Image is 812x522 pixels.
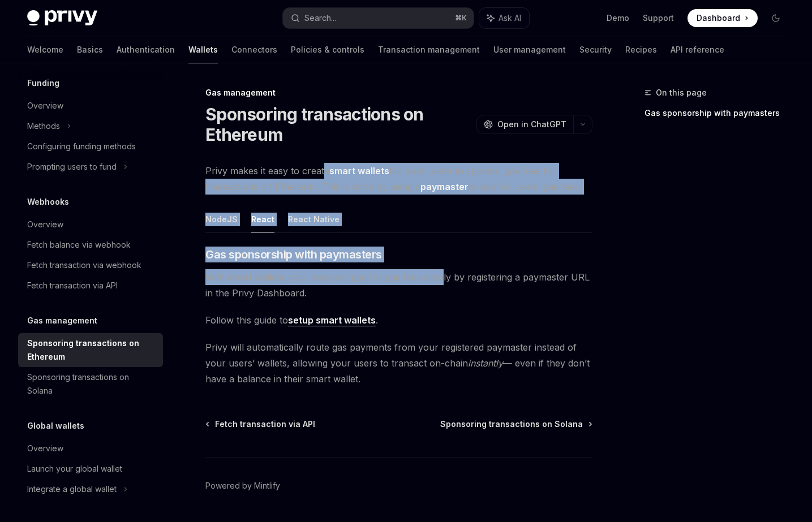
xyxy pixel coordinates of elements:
a: Overview [18,214,163,235]
div: Methods [27,119,60,133]
div: Search... [304,11,336,25]
a: Sponsoring transactions on Solana [18,367,163,401]
span: Sponsoring transactions on Solana [440,419,583,430]
a: Basics [77,36,103,63]
span: Ask AI [499,12,521,24]
div: Sponsoring transactions on Ethereum [27,337,156,364]
h1: Sponsoring transactions on Ethereum [205,104,472,145]
a: API reference [671,36,724,63]
a: Transaction management [378,36,480,63]
span: Privy will automatically route gas payments from your registered paymaster instead of your users’... [205,339,592,387]
h5: Webhooks [27,195,69,209]
button: React Native [288,206,340,232]
span: Open in ChatGPT [497,119,566,130]
button: React [251,206,274,232]
a: Fetch transaction via API [207,419,315,430]
div: Overview [27,99,63,113]
a: setup smart wallets [288,314,376,326]
a: Overview [18,438,163,459]
div: Fetch transaction via webhook [27,258,141,272]
h5: Global wallets [27,419,84,433]
button: NodeJS [205,206,238,232]
div: Integrate a global wallet [27,482,117,496]
button: Ask AI [479,8,529,28]
a: Recipes [625,36,657,63]
h5: Funding [27,76,59,90]
em: instantly [468,357,503,369]
div: Configuring funding methods [27,140,136,153]
span: With smart wallets, your app can pay for gas fees simply by registering a paymaster URL in the Pr... [205,269,592,301]
span: ⌘ K [455,14,467,23]
a: Fetch transaction via webhook [18,255,163,275]
a: paymaster [420,181,469,193]
a: Fetch transaction via API [18,275,163,296]
strong: smart wallets [329,165,389,176]
div: Fetch transaction via API [27,279,118,292]
span: Privy makes it easy to create for your users to sponsor gas fees for transactions on Ethereum. Th... [205,163,592,195]
a: Authentication [117,36,175,63]
a: Fetch balance via webhook [18,235,163,255]
a: Powered by Mintlify [205,480,280,491]
span: Gas sponsorship with paymasters [205,247,382,262]
a: Sponsoring transactions on Ethereum [18,333,163,367]
img: dark logo [27,10,97,26]
div: Sponsoring transactions on Solana [27,370,156,398]
a: Gas sponsorship with paymasters [645,104,794,122]
a: Dashboard [688,9,758,27]
a: Policies & controls [291,36,364,63]
a: Launch your global wallet [18,459,163,479]
button: Toggle dark mode [767,9,785,27]
a: Welcome [27,36,63,63]
div: Prompting users to fund [27,160,117,174]
a: Wallets [188,36,218,63]
a: Overview [18,96,163,116]
a: Demo [607,12,629,24]
div: Overview [27,218,63,231]
div: Gas management [205,87,592,98]
div: Overview [27,442,63,455]
span: Follow this guide to . [205,312,592,328]
span: Dashboard [697,12,740,24]
a: Configuring funding methods [18,136,163,157]
a: Connectors [231,36,277,63]
a: Sponsoring transactions on Solana [440,419,591,430]
a: Support [643,12,674,24]
div: Launch your global wallet [27,462,122,476]
a: User management [493,36,566,63]
div: Fetch balance via webhook [27,238,131,252]
button: Search...⌘K [283,8,474,28]
button: Open in ChatGPT [476,115,573,134]
span: On this page [656,86,707,100]
span: Fetch transaction via API [215,419,315,430]
h5: Gas management [27,314,97,327]
a: Security [579,36,612,63]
